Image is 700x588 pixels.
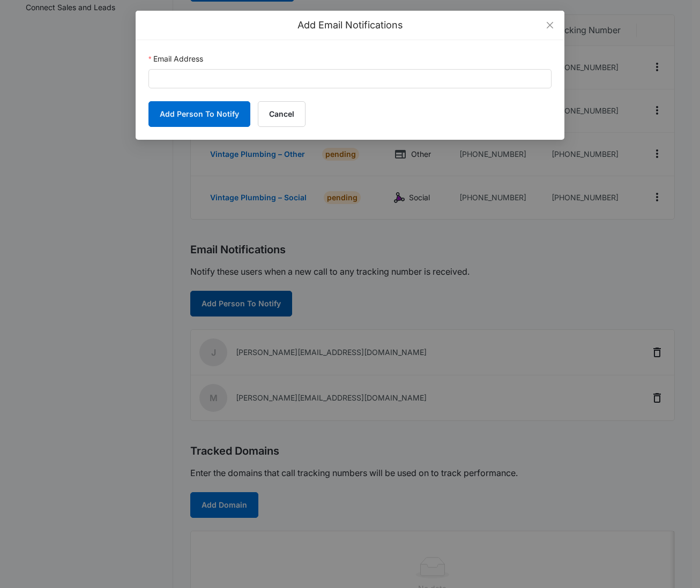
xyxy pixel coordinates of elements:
[258,101,306,127] button: Cancel
[148,69,552,88] input: Email Address
[148,53,203,65] label: Email Address
[148,101,250,127] button: Add Person To Notify
[148,19,552,31] div: Add Email Notifications
[535,11,564,40] button: Close
[546,21,554,29] span: close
